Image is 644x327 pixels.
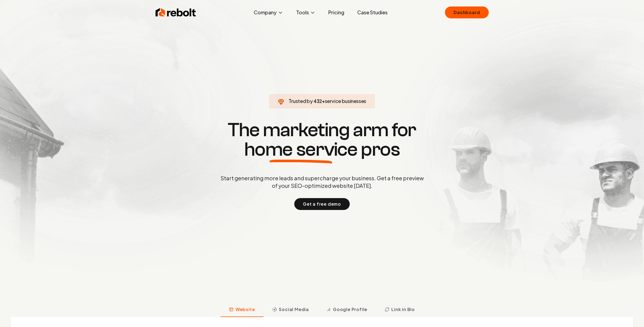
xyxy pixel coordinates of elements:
[376,303,424,317] button: Link in Bio
[220,303,264,317] button: Website
[244,140,358,159] span: home service
[156,7,196,18] img: Rebolt Logo
[322,98,325,104] span: +
[353,7,392,18] a: Case Studies
[445,6,488,18] a: Dashboard
[324,7,349,18] a: Pricing
[294,198,350,210] button: Get a free demo
[236,306,255,313] span: Website
[292,7,320,18] button: Tools
[249,7,288,18] button: Company
[391,306,415,313] span: Link in Bio
[333,306,367,313] span: Google Profile
[219,174,425,189] p: Start generating more leads and supercharge your business. Get a free preview of your SEO-optimiz...
[263,303,318,317] button: Social Media
[325,98,366,104] span: service businesses
[313,97,322,105] span: 432
[289,98,313,104] span: Trusted by
[279,306,309,313] span: Social Media
[192,120,452,159] h1: The marketing arm for pros
[318,303,376,317] button: Google Profile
